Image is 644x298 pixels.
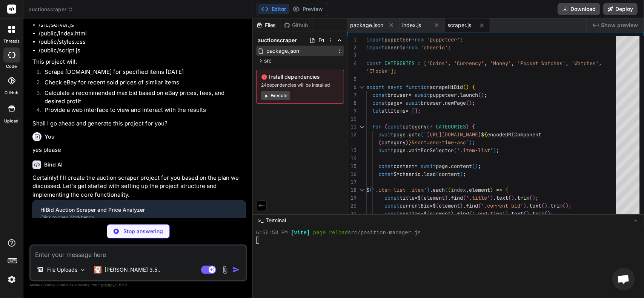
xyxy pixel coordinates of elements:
div: 18 [347,186,357,194]
span: await [415,92,430,98]
span: ; [448,44,451,51]
span: ( [529,194,532,201]
span: { [472,84,475,90]
span: find [451,194,463,201]
span: = [430,202,433,209]
span: category [403,123,427,130]
span: ; [418,107,421,114]
span: , [484,60,487,67]
span: ( [378,139,381,146]
p: [PERSON_NAME] 3.5.. [105,266,160,274]
span: 6:56:53 PM [256,229,288,237]
span: CATEGORIES [384,60,415,67]
span: . [457,92,460,98]
span: 24 dependencies will be installed [261,82,339,88]
span: , [466,186,469,193]
span: ) [490,194,493,201]
span: ; [472,99,475,106]
span: ( [478,202,481,209]
span: . [448,194,451,201]
span: $ [424,210,427,217]
li: Calculate a recommended max bid based on eBay prices, fees, and desired profit [38,89,246,106]
div: 3 [347,52,357,60]
span: ( [463,194,466,201]
span: import [366,44,384,51]
span: => [496,186,502,193]
img: Pick Models [80,267,86,273]
span: . [442,99,445,106]
span: ) [544,202,547,209]
span: ) [460,171,463,177]
span: − [634,217,638,224]
span: ( [448,186,451,193]
div: Click to collapse the range. [357,83,367,91]
span: ; [463,171,466,177]
span: await [421,163,436,170]
p: Certainly! I'll create the auction scraper project for you based on the plan we discussed. Let's ... [32,174,246,199]
span: src/position-manager.js [348,229,421,237]
span: ; [478,163,481,170]
span: = [421,210,424,217]
span: category [381,139,406,146]
span: ) [445,194,448,201]
span: 'cheerio' [421,44,448,51]
label: threads [3,38,20,44]
span: { [505,186,508,193]
span: title [400,194,415,201]
span: ( [445,186,448,193]
span: ( [478,92,481,98]
span: function [406,84,430,90]
span: ; [472,139,475,146]
div: Github [281,21,312,29]
span: ) [427,186,430,193]
span: each [433,186,445,193]
span: = [418,60,421,67]
span: find [466,202,478,209]
div: 20 [347,202,357,210]
span: browser [387,92,409,98]
span: privacy [101,283,115,287]
div: 15 [347,162,357,170]
span: Install dependencies [261,73,339,81]
span: src [264,57,272,64]
span: export [366,84,384,90]
button: − [632,214,639,226]
span: ` [424,131,427,138]
div: 8 [347,99,357,107]
p: Shall I go ahead and generate this project for you? [32,119,246,128]
button: Preview [289,4,326,14]
span: $ [433,202,436,209]
span: ) [466,123,469,130]
li: /src/server.js [38,21,246,29]
button: Download [558,3,600,15]
span: encodeURIComponent [487,131,541,138]
span: ; [484,92,487,98]
span: ) [469,139,472,146]
span: ) [523,202,526,209]
span: ( [436,202,439,209]
img: attachment [221,266,229,274]
span: ( [454,147,457,154]
span: { [484,131,487,138]
span: ) [460,202,463,209]
span: ; [550,210,553,217]
span: ( [421,194,424,201]
span: = [415,194,418,201]
span: package.json [266,46,300,55]
span: 'Money' [490,60,511,67]
span: 'puppeteer' [427,36,460,43]
div: 1 [347,36,357,44]
li: Scrape [DOMAIN_NAME] for specified items [DATE] [38,68,246,78]
span: ) [481,92,484,98]
span: page [393,147,406,154]
span: scrapeHiBid [430,84,463,90]
span: . [547,202,550,209]
span: ) [475,163,478,170]
div: Click to collapse the range. [357,123,367,131]
div: HiBid Auction Scraper and Price Analyzer [40,206,225,214]
span: } [409,139,412,146]
span: newPage [445,99,466,106]
span: endTime [400,210,421,217]
p: This project will: [32,58,246,66]
span: [ [424,60,427,67]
